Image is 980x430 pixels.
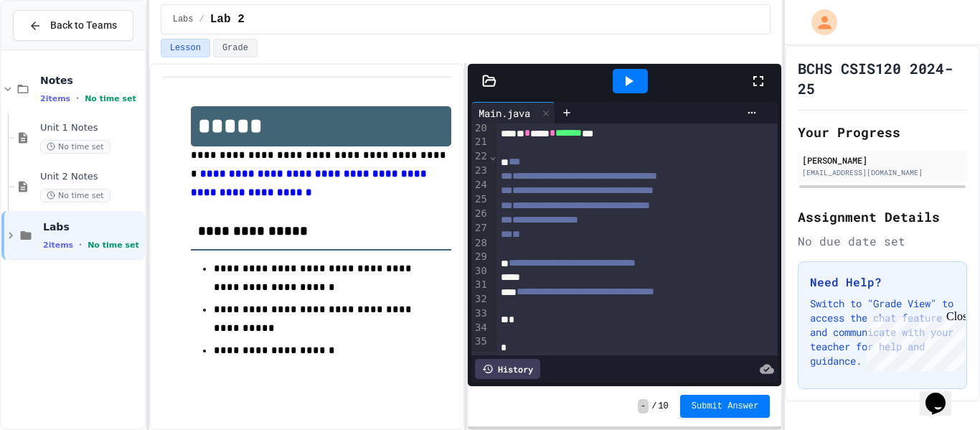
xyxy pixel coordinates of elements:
div: [EMAIL_ADDRESS][DOMAIN_NAME] [802,167,963,178]
div: 26 [471,207,489,221]
span: 2 items [43,240,73,250]
h2: Your Progress [798,122,967,142]
div: No due date set [798,233,967,250]
div: Main.java [471,102,555,123]
span: Unit 2 Notes [40,171,142,183]
h2: Assignment Details [798,207,967,227]
span: - [638,399,649,413]
iframe: chat widget [861,310,966,371]
div: Main.java [471,106,537,121]
span: 10 [658,401,668,412]
div: 23 [471,164,489,178]
div: 34 [471,321,489,335]
div: 30 [471,264,489,279]
span: Unit 1 Notes [40,122,142,134]
button: Back to Teams [13,10,133,41]
span: Back to Teams [50,18,117,33]
h1: BCHS CSIS120 2024-25 [798,58,967,98]
span: Fold line [489,150,496,162]
span: Submit Answer [692,401,759,412]
span: Lab 2 [210,11,245,28]
span: • [76,93,79,104]
div: 33 [471,307,489,321]
span: No time set [85,94,136,103]
div: 31 [471,278,489,292]
span: / [199,14,204,25]
span: / [651,401,656,412]
div: 29 [471,250,489,264]
div: 27 [471,221,489,235]
div: [PERSON_NAME] [802,154,963,167]
div: 28 [471,236,489,251]
button: Grade [213,39,258,57]
div: 35 [471,335,489,349]
div: Chat with us now!Close [6,6,99,91]
p: Switch to "Grade View" to access the chat feature and communicate with your teacher for help and ... [810,296,955,368]
h3: Need Help? [810,274,955,291]
div: History [475,359,540,379]
button: Lesson [161,39,210,57]
span: Labs [173,14,194,25]
div: 24 [471,178,489,192]
span: No time set [40,140,110,154]
span: Labs [43,220,142,233]
div: 20 [471,121,489,136]
iframe: chat widget [920,373,966,416]
div: 22 [471,149,489,164]
span: No time set [40,189,110,202]
span: No time set [88,240,139,250]
div: My Account [796,6,841,39]
div: 25 [471,192,489,207]
div: 32 [471,292,489,307]
button: Submit Answer [680,395,771,418]
div: 21 [471,135,489,149]
span: Notes [40,74,142,87]
span: 2 items [40,94,70,103]
span: • [79,239,82,251]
